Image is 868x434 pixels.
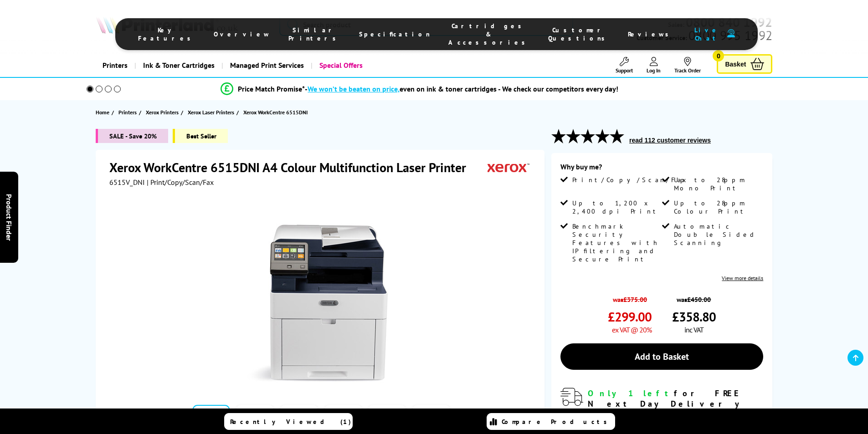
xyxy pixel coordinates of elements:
li: modal_Promise [74,81,765,97]
span: Ink & Toner Cartridges [143,54,215,77]
span: Print/Copy/Scan/Fax [572,176,689,184]
span: Up to 28ppm Mono Print [674,176,761,192]
span: Automatic Double Sided Scanning [674,222,761,247]
button: read 112 customer reviews [627,136,714,144]
span: Up to 1,200 x 2,400 dpi Print [572,199,660,215]
span: Only 1 left [588,388,674,398]
a: View more details [722,275,763,281]
strike: £375.00 [623,295,647,304]
a: Special Offers [311,54,370,77]
a: Managed Print Services [221,54,311,77]
span: Cartridges & Accessories [448,22,530,46]
div: modal_delivery [560,388,763,430]
span: Xerox Printers [146,107,179,117]
span: ex VAT @ 20% [612,325,652,334]
span: Xerox WorkCentre 6515DNI [243,109,308,116]
span: Product Finder [5,194,14,240]
img: user-headset-duotone.svg [727,29,735,38]
a: Home [96,107,112,117]
span: was [608,291,652,304]
span: 6515V_DNI [109,178,145,187]
a: Recently Viewed (1) [224,413,353,430]
a: Xerox Laser Printers [188,107,236,117]
a: Track Order [674,57,701,74]
span: Customer Questions [548,26,610,42]
a: Printers [96,54,134,77]
span: Xerox Laser Printers [188,107,234,117]
div: Why buy me? [560,162,763,176]
span: We won’t be beaten on price, [308,84,400,93]
span: £358.80 [672,308,716,325]
a: Support [616,57,633,74]
span: Overview [214,30,270,38]
span: Benchmark Security Features with IP filtering and Secure Print [572,222,660,263]
span: Similar Printers [288,26,341,42]
span: Best Seller [173,129,228,143]
a: Xerox Printers [146,107,181,117]
span: Up to 28ppm Colour Print [674,199,761,215]
span: Support [616,67,633,74]
span: SALE - Save 20% [96,129,168,143]
span: inc VAT [684,325,704,334]
span: Specification [359,30,430,38]
span: Live Chat [692,26,723,42]
span: Key Features [138,26,195,42]
img: Xerox [488,159,529,176]
a: Add to Basket [560,343,763,370]
a: Basket 0 [717,54,772,74]
span: Price Match Promise* [238,84,305,93]
span: £299.00 [608,308,652,325]
span: Home [96,107,109,117]
a: Log In [647,57,661,74]
span: Compare Products [502,418,612,426]
strike: £450.00 [687,295,711,304]
div: - even on ink & toner cartridges - We check our competitors every day! [305,84,618,93]
a: Ink & Toner Cartridges [134,54,221,77]
div: for FREE Next Day Delivery [588,388,763,409]
span: Recently Viewed (1) [230,418,351,426]
span: Printers [118,107,137,117]
a: Printers [118,107,139,117]
span: | Print/Copy/Scan/Fax [147,178,214,187]
img: Xerox WorkCentre 6515DNI [232,205,411,383]
a: Compare Products [487,413,615,430]
span: Log In [647,67,661,74]
span: was [672,291,716,304]
h1: Xerox WorkCentre 6515DNI A4 Colour Multifunction Laser Printer [109,159,475,176]
span: Basket [725,58,746,70]
span: 0 [713,50,724,61]
span: Reviews [628,30,673,38]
